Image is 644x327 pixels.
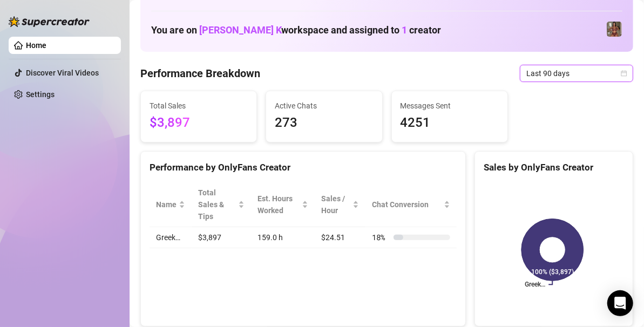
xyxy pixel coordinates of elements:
span: Sales / Hour [321,193,350,216]
span: 1 [402,24,407,36]
td: 159.0 h [251,227,315,248]
h1: You are on workspace and assigned to creator [151,24,441,36]
span: 273 [275,113,373,133]
text: Greek… [525,281,546,289]
img: Greek [607,22,622,37]
th: Chat Conversion [365,182,457,227]
span: Active Chats [275,100,373,112]
div: Sales by OnlyFans Creator [484,160,624,175]
div: Est. Hours Worked [257,193,300,216]
span: Chat Conversion [372,199,442,210]
a: Home [26,41,46,50]
span: 4251 [401,113,499,133]
th: Name [150,182,192,227]
td: $24.51 [315,227,365,248]
h4: Performance Breakdown [140,66,260,81]
span: Messages Sent [401,100,499,112]
div: Open Intercom Messenger [607,290,633,316]
td: Greek… [150,227,192,248]
span: Total Sales & Tips [198,187,236,222]
th: Total Sales & Tips [192,182,251,227]
span: Last 90 days [526,65,627,81]
span: $3,897 [150,113,248,133]
th: Sales / Hour [315,182,365,227]
span: Name [156,199,177,210]
span: calendar [621,70,627,77]
div: Performance by OnlyFans Creator [150,160,457,175]
img: logo-BBDzfeDw.svg [9,16,90,27]
span: Total Sales [150,100,248,112]
a: Discover Viral Videos [26,69,99,77]
td: $3,897 [192,227,251,248]
span: 18 % [372,231,389,243]
span: [PERSON_NAME] K [199,24,281,36]
a: Settings [26,90,55,99]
